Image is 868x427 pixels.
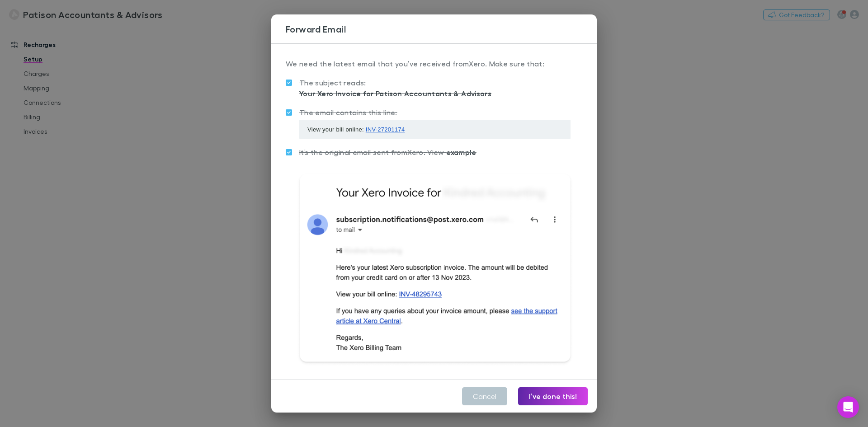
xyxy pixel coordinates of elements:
span: The subject reads: [299,78,366,87]
button: I’ve done this! [518,387,588,405]
div: Open Intercom Messenger [837,396,859,418]
h3: Forward Email [286,23,597,34]
span: The email contains this line: [299,108,397,117]
span: View your bill online: [307,126,405,133]
div: Your Xero Invoice for Patison Accountants & Advisors [299,88,491,99]
p: We need the latest email that you’ve received from Xero . Make sure that: [286,58,582,76]
span: It’s the original email sent from Xero . View [299,148,476,156]
div: How to upload manual invoices from Xero? [278,374,590,403]
button: Cancel [462,387,507,405]
span: INV-27201174 [366,126,405,133]
img: XeroInvoiceEmail [297,172,574,366]
span: example [446,148,476,157]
